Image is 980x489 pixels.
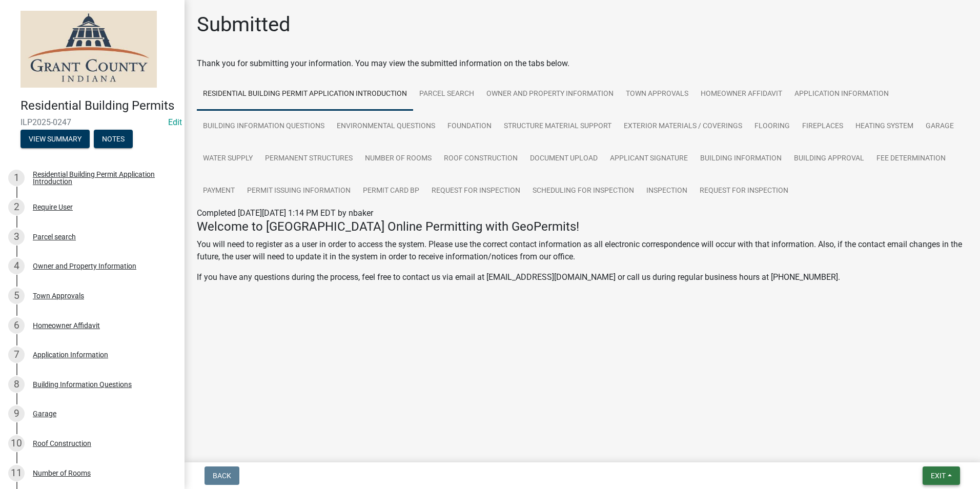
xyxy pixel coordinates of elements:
a: Water Supply [197,142,259,175]
span: Exit [931,472,946,480]
button: View Summary [21,130,90,148]
div: 8 [8,376,25,393]
div: Roof Construction [33,440,91,447]
a: Parcel search [413,78,480,111]
div: Residential Building Permit Application Introduction [33,171,168,185]
div: Number of Rooms [33,470,91,477]
a: Building Information [694,142,788,175]
a: Garage [920,110,960,143]
div: Homeowner Affidavit [33,322,100,329]
p: You will need to register as a user in order to access the system. Please use the correct contact... [197,238,968,263]
a: Permanent Structures [259,142,359,175]
button: Exit [923,466,960,485]
span: ILP2025-0247 [21,117,164,127]
h1: Submitted [197,12,291,37]
wm-modal-confirm: Notes [94,135,133,144]
div: 6 [8,317,25,334]
div: Parcel search [33,233,76,240]
div: 11 [8,465,25,481]
div: Thank you for submitting your information. You may view the submitted information on the tabs below. [197,57,968,70]
a: Homeowner Affidavit [695,78,788,111]
div: 10 [8,435,25,452]
a: Foundation [441,110,498,143]
div: 1 [8,170,25,186]
div: 9 [8,405,25,422]
h4: Residential Building Permits [21,98,176,113]
p: If you have any questions during the process, feel free to contact us via email at [EMAIL_ADDRESS... [197,271,968,283]
a: Fireplaces [796,110,849,143]
a: Residential Building Permit Application Introduction [197,78,413,111]
button: Back [205,466,239,485]
img: Grant County, Indiana [21,11,157,88]
div: 5 [8,288,25,304]
a: Document Upload [524,142,604,175]
a: Roof Construction [438,142,524,175]
a: Town Approvals [620,78,695,111]
div: Town Approvals [33,292,84,299]
a: Environmental Questions [331,110,441,143]
a: Building Information Questions [197,110,331,143]
a: Applicant Signature [604,142,694,175]
a: Fee Determination [870,142,952,175]
span: Completed [DATE][DATE] 1:14 PM EDT by nbaker [197,208,373,218]
div: 7 [8,347,25,363]
button: Notes [94,130,133,148]
a: Flooring [748,110,796,143]
a: Edit [168,117,182,127]
a: Scheduling for Inspection [526,175,640,208]
div: 2 [8,199,25,215]
a: Application Information [788,78,895,111]
a: Exterior Materials / Coverings [618,110,748,143]
div: Application Information [33,351,108,358]
a: Inspection [640,175,693,208]
a: Structure Material Support [498,110,618,143]
div: Owner and Property Information [33,262,136,270]
wm-modal-confirm: Summary [21,135,90,144]
a: Building Approval [788,142,870,175]
a: Number of Rooms [359,142,438,175]
a: Request for Inspection [693,175,794,208]
a: Payment [197,175,241,208]
a: Request for Inspection [425,175,526,208]
div: Garage [33,410,56,417]
a: Permit Issuing Information [241,175,357,208]
div: Building Information Questions [33,381,132,388]
div: 3 [8,229,25,245]
div: 4 [8,258,25,274]
a: Heating System [849,110,920,143]
div: Require User [33,203,73,211]
h4: Welcome to [GEOGRAPHIC_DATA] Online Permitting with GeoPermits! [197,219,968,234]
a: Owner and Property Information [480,78,620,111]
a: Permit Card BP [357,175,425,208]
wm-modal-confirm: Edit Application Number [168,117,182,127]
span: Back [213,472,231,480]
